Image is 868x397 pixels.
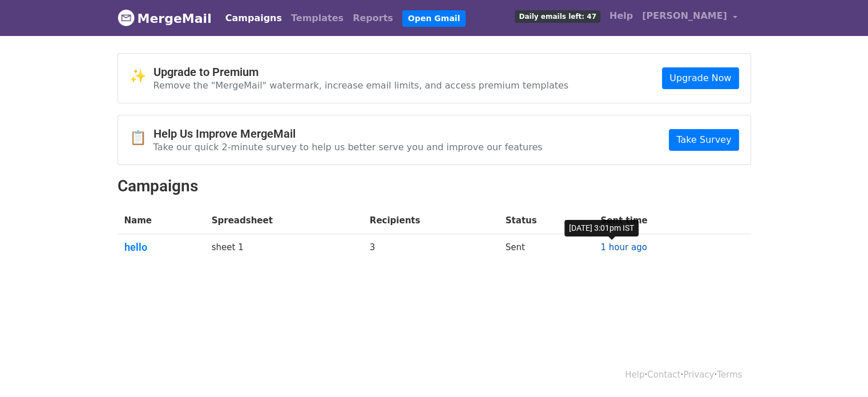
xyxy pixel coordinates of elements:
span: [PERSON_NAME] [642,9,727,23]
a: Upgrade Now [662,67,738,89]
a: Terms [717,370,742,380]
span: 📋 [130,130,154,146]
th: Name [118,207,205,234]
a: 1 hour ago [600,242,647,252]
th: Sent time [594,207,721,234]
th: Status [499,207,594,234]
p: Remove the "MergeMail" watermark, increase email limits, and access premium templates [154,79,569,91]
span: ✨ [130,68,154,85]
a: [PERSON_NAME] [637,5,741,31]
a: Daily emails left: 47 [510,5,604,27]
a: Campaigns [221,7,286,30]
a: Open Gmail [402,10,466,27]
th: Recipients [363,207,499,234]
h4: Help Us Improve MergeMail [154,127,543,141]
div: [DATE] 3:01pm IST [564,220,639,236]
span: Daily emails left: 47 [515,10,600,23]
a: Help [605,5,637,27]
iframe: Chat Widget [811,342,868,397]
a: Help [625,370,644,380]
a: Contact [647,370,680,380]
h2: Campaigns [118,177,751,196]
a: Take Survey [669,129,738,151]
td: sheet 1 [205,234,363,265]
h4: Upgrade to Premium [154,65,569,79]
a: hello [124,241,198,254]
td: 3 [363,234,499,265]
a: Privacy [683,370,714,380]
a: MergeMail [118,6,212,30]
img: MergeMail logo [118,9,135,26]
a: Reports [348,7,398,30]
th: Spreadsheet [205,207,363,234]
td: Sent [499,234,594,265]
a: Templates [286,7,348,30]
p: Take our quick 2-minute survey to help us better serve you and improve our features [154,141,543,153]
